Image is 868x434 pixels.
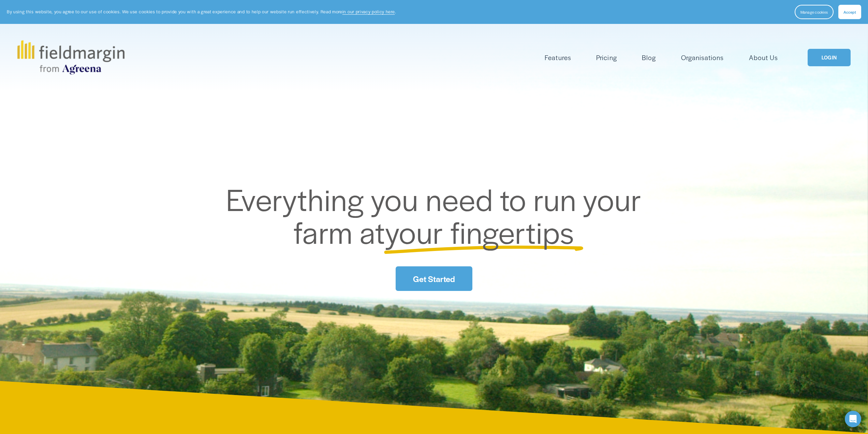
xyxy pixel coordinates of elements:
[342,9,395,15] a: in our privacy policy here
[838,5,861,19] button: Accept
[800,9,828,15] span: Manage cookies
[17,40,124,74] img: fieldmargin.com
[642,52,656,63] a: Blog
[596,52,617,63] a: Pricing
[795,5,834,19] button: Manage cookies
[808,49,851,66] a: LOGIN
[749,52,778,63] a: About Us
[545,53,571,62] span: Features
[545,52,571,63] a: folder dropdown
[845,411,861,427] div: Open Intercom Messenger
[396,266,472,291] a: Get Started
[7,9,396,15] p: By using this website, you agree to our use of cookies. We use cookies to provide you with a grea...
[226,177,649,253] span: Everything you need to run your farm at
[385,210,574,253] span: your fingertips
[681,52,724,63] a: Organisations
[843,9,856,15] span: Accept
